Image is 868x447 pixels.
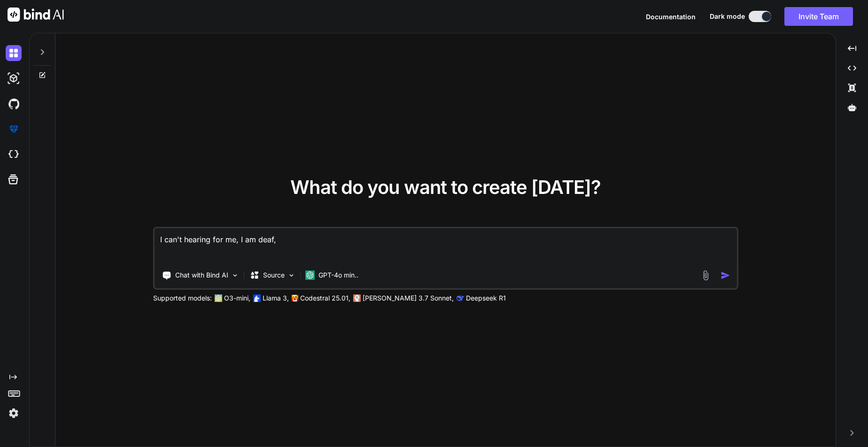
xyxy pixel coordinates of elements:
[710,12,745,21] span: Dark mode
[155,228,737,263] textarea: I can't hearing for me, I am deaf,
[6,405,22,421] img: settings
[646,13,696,21] span: Documentation
[784,7,853,26] button: Invite Team
[466,293,506,303] p: Deepseek R1
[153,293,212,303] p: Supported models:
[700,270,711,281] img: attachment
[646,12,696,22] button: Documentation
[305,270,315,280] img: GPT-4o mini
[263,293,289,303] p: Llama 3,
[6,70,22,86] img: darkAi-studio
[224,293,250,303] p: O3-mini,
[290,176,601,199] span: What do you want to create [DATE]?
[457,294,464,302] img: claude
[215,294,222,302] img: GPT-4
[175,270,228,280] p: Chat with Bind AI
[353,294,361,302] img: claude
[263,270,285,280] p: Source
[318,270,358,280] p: GPT-4o min..
[6,45,22,61] img: darkChat
[287,271,295,279] img: Pick Models
[721,270,730,280] img: icon
[292,295,298,301] img: Mistral-AI
[231,271,239,279] img: Pick Tools
[253,294,261,302] img: Llama2
[363,293,454,303] p: [PERSON_NAME] 3.7 Sonnet,
[6,121,22,137] img: premium
[6,96,22,112] img: githubDark
[8,8,64,22] img: Bind AI
[300,293,350,303] p: Codestral 25.01,
[6,146,22,162] img: cloudideIcon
